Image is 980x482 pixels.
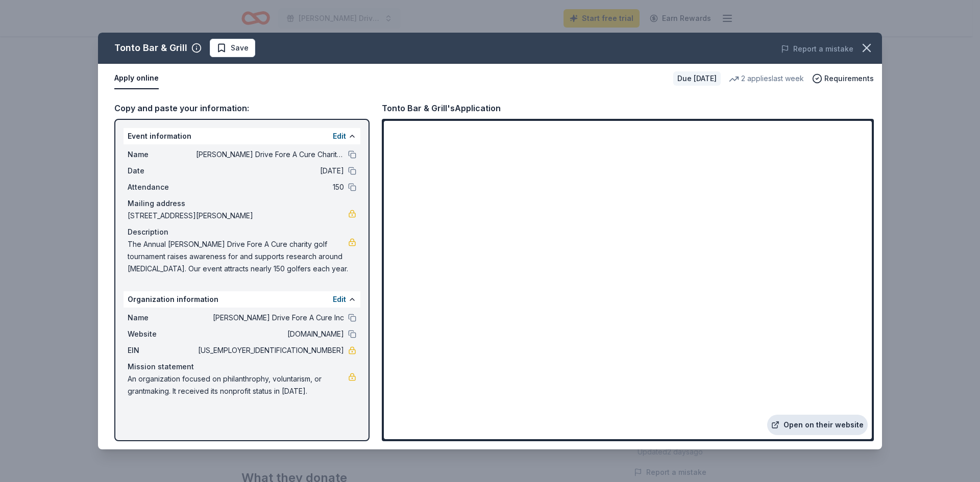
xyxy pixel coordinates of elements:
span: EIN [128,344,196,357]
span: Website [128,328,196,340]
div: Copy and paste your information: [114,102,370,115]
div: 2 applies last week [729,72,804,85]
span: [STREET_ADDRESS][PERSON_NAME] [128,210,348,222]
span: Name [128,312,196,324]
div: Mailing address [128,197,356,210]
span: The Annual [PERSON_NAME] Drive Fore A Cure charity golf tournament raises awareness for and suppo... [128,238,348,275]
div: Organization information [124,291,360,308]
div: Tonto Bar & Grill [114,40,187,56]
button: Requirements [812,72,874,85]
span: Date [128,165,196,177]
div: Event information [124,128,360,144]
span: [DATE] [196,165,344,177]
button: Edit [333,130,346,142]
span: Requirements [824,72,874,85]
a: Open on their website [767,415,868,435]
div: Mission statement [128,361,356,373]
span: [DOMAIN_NAME] [196,328,344,340]
div: Description [128,226,356,238]
div: Due [DATE] [673,71,721,86]
div: Tonto Bar & Grill's Application [382,102,501,115]
button: Apply online [114,68,159,89]
span: [PERSON_NAME] Drive Fore A Cure Charity Golf Tournament [196,148,344,161]
span: Name [128,148,196,161]
span: Save [231,42,249,54]
button: Report a mistake [781,43,853,55]
span: [PERSON_NAME] Drive Fore A Cure Inc [196,312,344,324]
span: An organization focused on philanthrophy, voluntarism, or grantmaking. It received its nonprofit ... [128,373,348,397]
button: Save [210,39,255,57]
span: 150 [196,181,344,193]
span: [US_EMPLOYER_IDENTIFICATION_NUMBER] [196,344,344,357]
span: Attendance [128,181,196,193]
button: Edit [333,293,346,306]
